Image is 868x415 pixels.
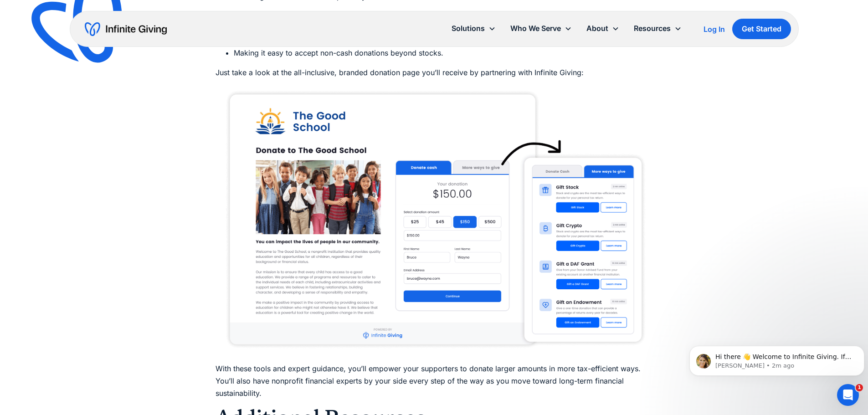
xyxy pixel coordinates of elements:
span: 1 [856,384,863,391]
div: About [586,22,608,35]
div: Resources [627,19,689,38]
div: Resources [634,22,671,35]
img: Infinite Giving’s all-inclusive donation page, where donors can gift stock, crypto, DAF grants, a... [216,83,653,358]
a: Get Started [732,19,791,39]
iframe: Intercom live chat [837,384,859,406]
li: and management. [234,9,653,21]
li: Making it easy to accept non-cash donations beyond stocks. [234,47,653,59]
div: Who We Serve [510,22,561,35]
p: With these tools and expert guidance, you’ll empower your supporters to donate larger amounts in ... [216,363,653,400]
p: Just take a look at the all-inclusive, branded donation page you’ll receive by partnering with In... [216,67,653,79]
div: Solutions [444,19,503,38]
div: Log In [704,26,725,33]
iframe: Intercom notifications message [686,327,868,390]
a: Log In [704,24,725,35]
div: Solutions [452,22,485,35]
a: home [85,22,167,36]
div: Who We Serve [503,19,579,38]
div: About [579,19,627,38]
